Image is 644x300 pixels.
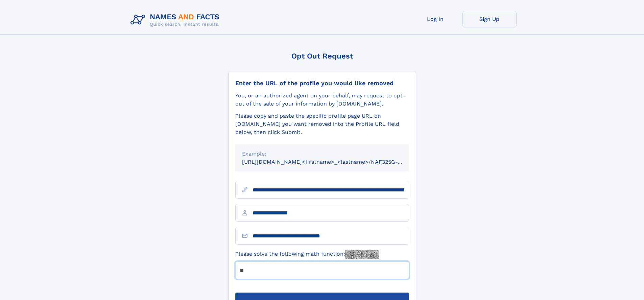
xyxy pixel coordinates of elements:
[128,11,225,29] img: Logo Names and Facts
[228,52,416,60] div: Opt Out Request
[235,79,409,87] div: Enter the URL of the profile you would like removed
[235,112,409,136] div: Please copy and paste the specific profile page URL on [DOMAIN_NAME] you want removed into the Pr...
[408,11,462,27] a: Log In
[242,159,422,165] small: [URL][DOMAIN_NAME]<firstname>_<lastname>/NAF325G-xxxxxxxx
[235,250,379,259] label: Please solve the following math function:
[242,150,402,158] div: Example:
[235,92,409,108] div: You, or an authorized agent on your behalf, may request to opt-out of the sale of your informatio...
[462,11,517,27] a: Sign Up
